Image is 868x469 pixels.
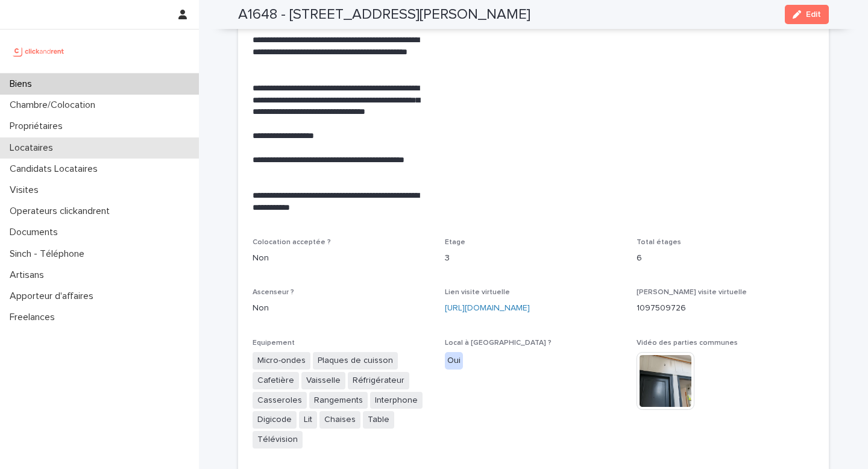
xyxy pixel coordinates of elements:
span: Micro-ondes [253,352,310,370]
h2: A1648 - [STREET_ADDRESS][PERSON_NAME] [238,6,530,24]
span: Vidéo des parties communes [637,339,738,347]
p: 3 [445,252,623,265]
p: Chambre/Colocation [5,99,105,111]
span: Equipement [253,339,295,347]
p: Apporteur d'affaires [5,291,103,302]
span: Casseroles [253,392,307,409]
span: Etage [445,239,465,246]
p: 6 [637,252,814,265]
span: Réfrigérateur [348,372,409,389]
span: Table [363,411,394,429]
p: Freelances [5,312,64,323]
span: Lit [299,411,317,429]
span: Chaises [319,411,360,429]
p: Candidats Locataires [5,163,107,175]
span: Plaques de cuisson [313,352,398,370]
span: Rangements [309,392,368,409]
span: Colocation acceptée ? [253,239,331,246]
p: Documents [5,227,68,238]
p: Artisans [5,269,54,281]
span: Edit [806,10,821,19]
span: Digicode [253,411,297,429]
span: Total étages [637,239,681,246]
p: Propriétaires [5,121,72,132]
span: Vaisselle [301,372,345,389]
p: Biens [5,78,42,90]
p: Non [253,252,430,265]
span: Cafetière [253,372,299,389]
span: Télévision [253,431,303,449]
span: Interphone [370,392,423,409]
span: Local à [GEOGRAPHIC_DATA] ? [445,339,552,347]
span: Ascenseur ? [253,289,294,296]
span: [PERSON_NAME] visite virtuelle [637,289,747,296]
button: Edit [785,5,829,24]
div: Oui [445,352,463,370]
a: [URL][DOMAIN_NAME] [445,304,530,312]
p: Operateurs clickandrent [5,206,119,217]
span: Lien visite virtuelle [445,289,510,296]
p: Sinch - Téléphone [5,248,94,260]
p: Non [253,302,430,315]
img: UCB0brd3T0yccxBKYDjQ [10,39,68,63]
p: Visites [5,184,48,196]
p: Locataires [5,142,63,154]
p: 1097509726 [637,302,814,315]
